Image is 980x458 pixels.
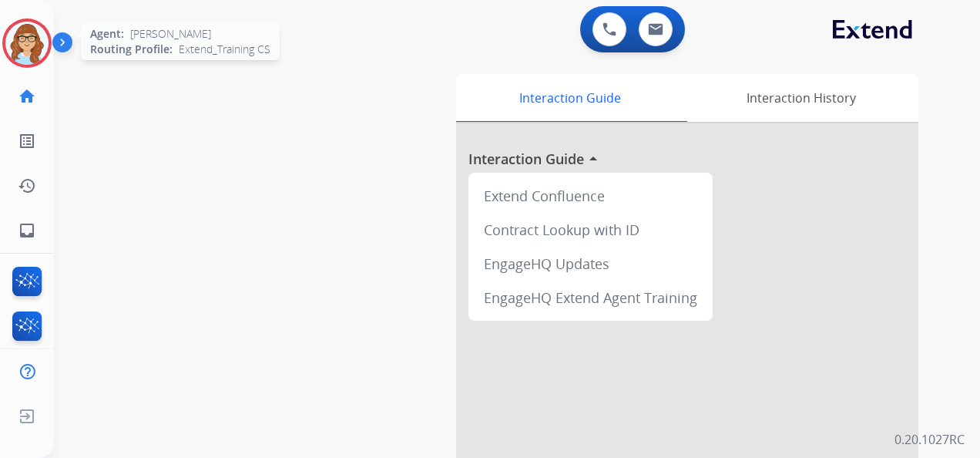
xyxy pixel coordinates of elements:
div: Extend Confluence [475,179,706,213]
span: [PERSON_NAME] [130,26,211,42]
mat-icon: list_alt [18,132,36,150]
div: Contract Lookup with ID [475,213,706,247]
mat-icon: home [18,87,36,106]
div: EngageHQ Extend Agent Training [475,281,706,315]
p: 0.20.1027RC [894,430,965,449]
div: EngageHQ Updates [475,247,706,281]
span: Routing Profile: [90,42,173,57]
div: Interaction History [683,74,918,122]
span: Extend_Training CS [179,42,270,57]
mat-icon: inbox [18,221,36,240]
div: Interaction Guide [456,74,683,122]
span: Agent: [90,26,124,42]
img: avatar [5,22,49,65]
mat-icon: history [18,177,36,195]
